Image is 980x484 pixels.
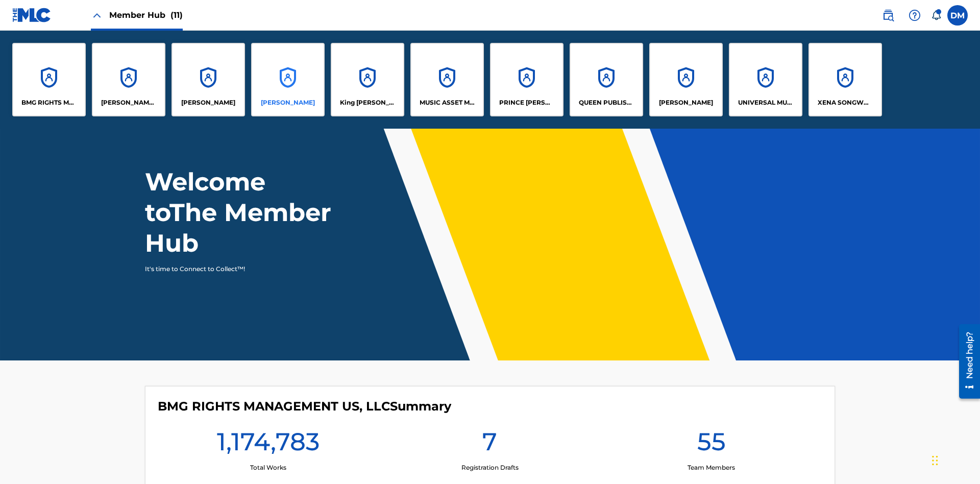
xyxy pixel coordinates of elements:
p: It's time to Connect to Collect™! [145,264,322,274]
span: (11) [170,10,183,20]
a: Public Search [878,5,898,26]
div: Notifications [931,10,941,20]
a: Accounts[PERSON_NAME] SONGWRITER [92,43,165,116]
p: QUEEN PUBLISHA [579,98,634,107]
p: ELVIS COSTELLO [181,98,235,107]
p: PRINCE MCTESTERSON [499,98,555,107]
p: EYAMA MCSINGER [261,98,315,107]
p: XENA SONGWRITER [818,98,873,107]
a: AccountsQUEEN PUBLISHA [570,43,643,116]
p: UNIVERSAL MUSIC PUB GROUP [738,98,794,107]
a: AccountsXENA SONGWRITER [808,43,882,116]
a: Accounts[PERSON_NAME] [251,43,325,116]
p: RONALD MCTESTERSON [659,98,713,107]
a: Accounts[PERSON_NAME] [171,43,245,116]
a: AccountsPRINCE [PERSON_NAME] [490,43,563,116]
span: Member Hub [109,9,183,21]
p: MUSIC ASSET MANAGEMENT (MAM) [420,98,475,107]
h1: 7 [482,426,497,463]
iframe: Chat Widget [929,435,980,484]
p: Team Members [688,463,735,472]
a: AccountsMUSIC ASSET MANAGEMENT (MAM) [410,43,484,116]
a: AccountsBMG RIGHTS MANAGEMENT US, LLC [12,43,86,116]
iframe: Resource Center [951,320,980,404]
img: Close [91,9,103,21]
img: help [909,9,921,21]
img: search [882,9,894,21]
a: AccountsUNIVERSAL MUSIC PUB GROUP [729,43,802,116]
h4: BMG RIGHTS MANAGEMENT US, LLC [158,399,451,414]
a: AccountsKing [PERSON_NAME] [331,43,404,116]
p: Registration Drafts [461,463,519,472]
p: King McTesterson [340,98,396,107]
h1: Welcome to The Member Hub [145,166,336,258]
div: Help [904,5,925,26]
h1: 55 [697,426,726,463]
a: Accounts[PERSON_NAME] [649,43,723,116]
div: Drag [932,445,938,476]
h1: 1,174,783 [217,426,320,463]
img: MLC Logo [12,8,52,22]
p: CLEO SONGWRITER [101,98,157,107]
p: BMG RIGHTS MANAGEMENT US, LLC [21,98,77,107]
p: Total Works [250,463,286,472]
div: User Menu [947,5,968,26]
